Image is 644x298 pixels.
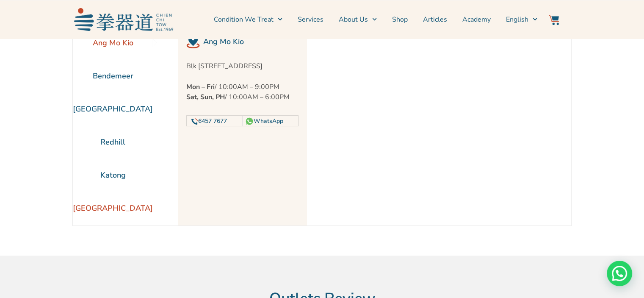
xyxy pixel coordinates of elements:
[214,9,282,30] a: Condition We Treat
[392,9,408,30] a: Shop
[298,9,323,30] a: Services
[339,9,377,30] a: About Us
[307,26,547,226] iframe: Chien Chi Tow Healthcare Ang Mo Kio
[186,92,225,102] strong: Sat, Sun, PH
[203,36,299,47] h2: Ang Mo Kio
[177,9,537,30] nav: Menu
[198,117,227,125] a: 6457 7677
[506,9,537,30] a: English
[423,9,447,30] a: Articles
[549,15,559,25] img: Website Icon-03
[186,82,299,102] p: / 10:00AM – 9:00PM / 10:00AM – 6:00PM
[462,9,491,30] a: Academy
[186,61,299,71] p: Blk [STREET_ADDRESS]
[186,82,215,92] strong: Mon – Fri
[254,117,283,125] a: WhatsApp
[506,14,528,25] span: English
